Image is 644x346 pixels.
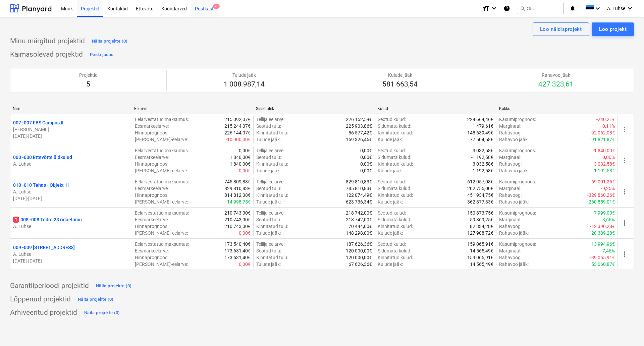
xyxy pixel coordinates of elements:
[13,216,82,223] p: 008 - 008 Tedre 28 ridaelamu
[499,147,536,154] p: Kasumiprognoos :
[378,192,413,198] p: Kinnitatud kulud :
[378,198,403,205] p: Kulude jääk :
[256,216,281,223] p: Seotud tulu :
[256,167,281,174] p: Tulude jääk :
[346,185,372,192] p: 745 810,83€
[83,307,122,318] button: Näita projekte (0)
[499,185,521,192] p: Marginaal :
[13,182,129,202] div: 010 -010 Tehas - Objekt 11A. Luhse[DATE]-[DATE]
[601,123,615,129] p: -0,11%
[256,123,281,129] p: Seotud tulu :
[470,136,493,143] p: 77 504,58€
[135,185,169,192] p: Eesmärkeelarve :
[346,178,372,185] p: 829 810,83€
[13,244,129,264] div: 009 -009 [STREET_ADDRESS]A. Luhse[DATE]-[DATE]
[224,210,251,216] p: 210 743,00€
[593,161,615,167] p: -3 032,58€
[224,254,251,261] p: 173 631,40€
[226,136,251,143] p: -10 900,00€
[589,198,615,205] p: 260 859,01€
[596,116,615,123] p: -240,21€
[378,247,411,254] p: Sidumata kulud :
[135,192,168,198] p: Hinnaprognoos :
[378,136,403,143] p: Kulude jääk :
[520,6,525,11] span: search
[13,257,129,264] p: [DATE] - [DATE]
[378,241,406,247] p: Seotud kulud :
[239,261,251,268] p: 0,00€
[90,36,129,47] button: Näita projekte (0)
[473,161,493,167] p: 3 032,58€
[467,185,493,192] p: 202 755,00€
[360,161,372,167] p: 0,00€
[88,49,115,60] button: Peida jaotis
[482,4,490,12] i: format_size
[239,167,251,174] p: 0,00€
[230,161,251,167] p: 1 840,00€
[230,154,251,161] p: 1 840,00€
[135,123,169,129] p: Eesmärkeelarve :
[467,129,493,136] p: 148 639,49€
[239,230,251,236] p: 0,00€
[90,51,113,59] div: Peida jaotis
[499,241,536,247] p: Kasumiprognoos :
[135,216,169,223] p: Eesmärkeelarve :
[10,281,89,291] p: Garantiiperioodi projektid
[621,219,629,227] span: more_vert
[13,119,129,139] div: 007 -007 EBS Campus II[PERSON_NAME][DATE]-[DATE]
[601,185,615,192] p: -9,25%
[503,4,510,12] i: Abikeskus
[13,195,129,202] p: [DATE] - [DATE]
[256,154,281,161] p: Seotud tulu :
[590,129,615,136] p: -92 062,08€
[227,198,251,205] p: 14 998,75€
[499,106,615,111] div: Kokku
[470,261,493,268] p: 14 565,49€
[467,198,493,205] p: 362 877,33€
[378,230,403,236] p: Kulude jääk :
[594,167,615,174] p: 1 192,58€
[78,296,114,303] div: Näita projekte (0)
[346,241,372,247] p: 187 626,36€
[134,106,250,111] div: Eelarve
[499,116,536,123] p: Kasumiprognoos :
[377,106,493,111] div: Kulud
[626,4,634,12] i: keyboard_arrow_down
[135,261,188,268] p: [PERSON_NAME]-eelarve :
[621,250,629,258] span: more_vert
[346,192,372,198] p: 122 074,49€
[256,223,288,230] p: Kinnitatud tulu :
[382,80,418,89] p: 581 663,54
[592,22,634,36] button: Loo projekt
[499,230,529,236] p: Rahavoo jääk :
[13,216,129,230] div: 1008 -008 Tedre 28 ridaelamuA. Luhse
[378,154,411,161] p: Sidumata kulud :
[13,119,63,126] p: 007 - 007 EBS Campus II
[135,178,189,185] p: Eelarvestatud maksumus :
[473,123,493,129] p: 1 479,61€
[224,247,251,254] p: 173 631,40€
[378,123,411,129] p: Sidumata kulud :
[378,178,406,185] p: Seotud kulud :
[382,72,418,78] p: Kulude jääk
[256,147,284,154] p: Tellija eelarve :
[599,25,627,34] div: Loo projekt
[256,161,288,167] p: Kinnitatud tulu :
[346,247,372,254] p: 120 000,00€
[467,178,493,185] p: 612 057,08€
[540,25,582,34] div: Loo näidisprojekt
[135,241,189,247] p: Eelarvestatud maksumus :
[13,182,70,188] p: 010 - 010 Tehas - Objekt 11
[378,210,406,216] p: Seotud kulud :
[499,210,536,216] p: Kasumiprognoos :
[499,198,529,205] p: Rahavoo jääk :
[224,185,251,192] p: 829 810,83€
[610,314,644,346] div: Vestlusvidin
[13,217,19,223] span: 1
[13,154,72,161] p: 000 - 000 Ettevõtte üldkulud
[467,230,493,236] p: 127 908,72€
[135,116,189,123] p: Eelarvestatud maksumus :
[607,6,625,11] span: A. Luhse
[594,210,615,216] p: 7 999,00€
[256,185,281,192] p: Seotud tulu :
